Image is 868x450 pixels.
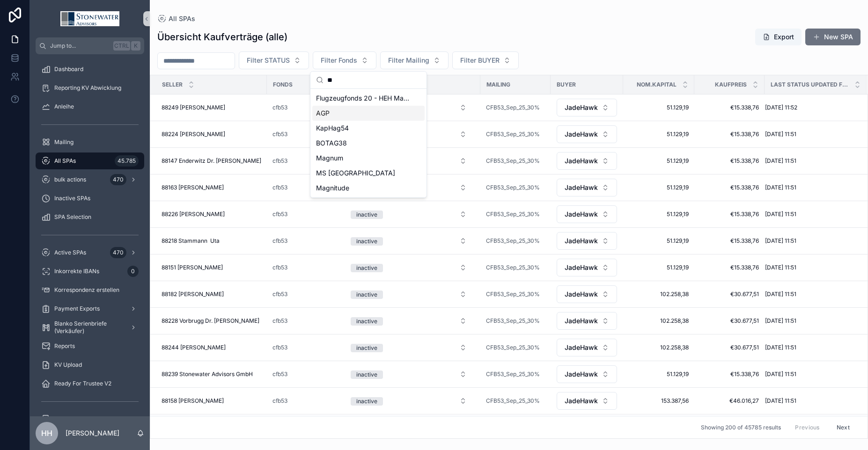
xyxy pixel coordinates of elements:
button: Select Button [557,179,617,196]
div: inactive [356,344,377,352]
a: cfb53 [272,370,331,378]
a: cfb53 [272,210,331,218]
a: Dashboard [36,61,144,78]
span: Ready For Trustee V2 [54,380,111,387]
a: Fund Selection [36,411,144,428]
span: 51.129,19 [629,370,689,378]
a: Select Button [556,312,618,330]
a: 88163 [PERSON_NAME] [162,184,261,191]
span: SELLER [162,81,183,88]
a: All SPAs45.785 [36,152,144,169]
a: [DATE] 11:51 [765,131,855,138]
a: cfb53 [272,131,331,138]
div: Suggestions [310,89,427,197]
a: Anleihe [36,98,144,115]
a: CFB53_Sep_25_30% [486,131,540,138]
span: 88182 [PERSON_NAME] [162,290,224,298]
button: Select Button [557,99,617,116]
span: CFB53_Sep_25_30% [486,264,540,271]
span: €15.338,76 [700,264,759,271]
button: Export [755,29,802,45]
a: Select Button [343,339,475,356]
a: Select Button [343,232,475,250]
a: cfb53 [272,184,331,191]
a: [DATE] 11:51 [765,317,855,325]
a: CFB53_Sep_25_30% [486,237,545,245]
div: inactive [356,317,377,326]
span: cfb53 [272,370,287,378]
a: Select Button [556,258,618,277]
a: CFB53_Sep_25_30% [486,397,540,405]
a: CFB53_Sep_25_30% [486,397,545,405]
span: Payment Exports [54,305,100,312]
span: Nom.Kapital [637,81,677,88]
span: JadeHawk [565,290,598,299]
span: €15.338,76 [700,157,759,165]
a: cfb53 [272,184,287,191]
a: Select Button [556,178,618,197]
span: JadeHawk [565,103,598,112]
a: [DATE] 11:51 [765,290,855,298]
span: 88224 [PERSON_NAME] [162,131,225,138]
a: cfb53 [272,344,331,351]
span: AGP [316,109,330,118]
a: Select Button [556,205,618,224]
span: CFB53_Sep_25_30% [486,290,540,298]
span: 88226 [PERSON_NAME] [162,210,225,218]
a: 88226 [PERSON_NAME] [162,210,261,218]
span: JadeHawk [565,396,598,406]
a: CFB53_Sep_25_30% [486,344,540,351]
a: [DATE] 11:51 [765,210,855,218]
a: cfb53 [272,210,287,218]
span: [DATE] 11:51 [765,397,796,405]
span: Magnum [316,153,343,163]
a: 51.129,19 [629,184,689,191]
span: JadeHawk [565,130,598,139]
a: 102.258,38 [629,317,689,325]
a: cfb53 [272,237,287,245]
div: inactive [356,210,377,219]
span: JadeHawk [565,263,598,272]
button: Jump to...CtrlK [36,37,144,54]
div: 0 [127,266,139,277]
span: K [132,42,140,50]
a: CFB53_Sep_25_30% [486,157,545,165]
a: Inkorrekte IBANs0 [36,263,144,280]
span: 51.129,19 [629,237,689,245]
span: 88147 Enderwitz Dr. [PERSON_NAME] [162,157,261,165]
button: New SPA [805,29,861,45]
span: bulk actions [54,176,86,183]
span: Filter Fonds [321,56,357,65]
a: All SPAs [157,14,195,23]
a: cfb53 [272,104,331,111]
button: Select Button [557,285,617,303]
a: 51.129,19 [629,210,689,218]
a: 102.258,38 [629,344,689,351]
span: Reporting KV Abwicklung [54,84,121,92]
span: Anleihe [54,103,74,110]
span: 51.129,19 [629,131,689,138]
img: App logo [60,11,119,26]
a: CFB53_Sep_25_30% [486,317,540,325]
a: cfb53 [272,264,287,271]
a: bulk actions470 [36,171,144,188]
a: cfb53 [272,317,331,325]
span: Filter BUYER [460,56,500,65]
a: Select Button [556,338,618,357]
span: Filter STATUS [247,56,290,65]
a: €30.677,51 [700,344,759,351]
span: €15.338,76 [700,237,759,245]
a: cfb53 [272,237,331,245]
button: Select Button [557,205,617,223]
h1: Übersicht Kaufverträge (alle) [157,30,287,44]
a: €15.338,76 [700,210,759,218]
a: €15.338,76 [700,370,759,378]
a: 51.129,19 [629,157,689,165]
